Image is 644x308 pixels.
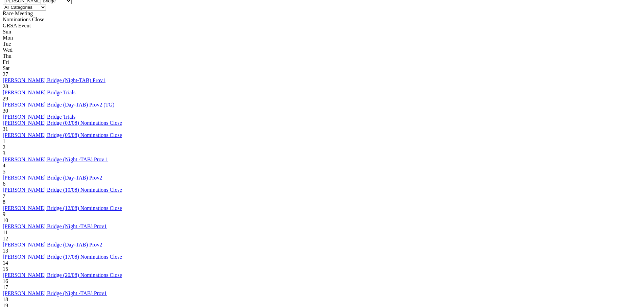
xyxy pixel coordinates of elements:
[3,114,75,120] a: [PERSON_NAME] Bridge Trials
[3,163,5,168] span: 4
[3,230,8,235] span: 11
[3,199,5,205] span: 8
[3,297,8,302] span: 18
[3,53,641,59] div: Thu
[3,47,641,53] div: Wed
[3,217,8,223] span: 10
[3,278,8,284] span: 16
[3,266,8,272] span: 15
[3,223,107,229] a: [PERSON_NAME] Bridge (Night -TAB) Prov1
[3,65,641,71] div: Sat
[3,144,5,150] span: 2
[3,260,8,266] span: 14
[3,59,641,65] div: Fri
[3,248,8,254] span: 13
[3,284,8,290] span: 17
[3,108,8,114] span: 30
[3,71,8,77] span: 27
[3,126,8,132] span: 31
[3,150,5,156] span: 3
[3,23,641,29] div: GRSA Event
[3,272,122,278] a: [PERSON_NAME] Bridge (20/08) Nominations Close
[3,181,5,187] span: 6
[3,211,5,217] span: 9
[3,157,108,162] a: [PERSON_NAME] Bridge (Night -TAB) Prov 1
[3,29,641,35] div: Sun
[3,96,8,101] span: 29
[3,41,641,47] div: Tue
[3,120,122,126] a: [PERSON_NAME] Bridge (03/08) Nominations Close
[3,187,122,193] a: [PERSON_NAME] Bridge (10/08) Nominations Close
[3,90,75,95] a: [PERSON_NAME] Bridge Trials
[3,77,105,83] a: [PERSON_NAME] Bridge (Night-TAB) Prov1
[3,175,102,181] a: [PERSON_NAME] Bridge (Day-TAB) Prov2
[3,205,122,211] a: [PERSON_NAME] Bridge (12/08) Nominations Close
[3,254,122,260] a: [PERSON_NAME] Bridge (17/08) Nominations Close
[3,169,5,174] span: 5
[3,193,5,199] span: 7
[3,242,102,247] a: [PERSON_NAME] Bridge (Day-TAB) Prov2
[3,290,107,296] a: [PERSON_NAME] Bridge (Night -TAB) Prov1
[3,132,122,138] a: [PERSON_NAME] Bridge (05/08) Nominations Close
[3,84,8,89] span: 28
[3,35,641,41] div: Mon
[3,17,641,23] div: Nominations Close
[3,102,114,108] a: [PERSON_NAME] Bridge (Day-TAB) Prov2 (TG)
[3,236,8,241] span: 12
[3,138,5,144] span: 1
[3,10,641,17] div: Race Meeting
